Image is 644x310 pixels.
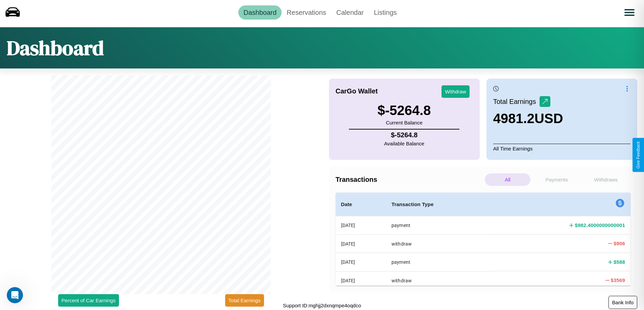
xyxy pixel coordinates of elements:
[238,5,282,20] a: Dashboard
[620,3,639,22] button: Open menu
[378,118,431,127] p: Current Balance
[442,85,470,98] button: Withdraw
[614,240,625,247] h4: $ 906
[384,131,424,139] h4: $ -5264.8
[7,287,23,303] iframe: Intercom live chat
[384,139,424,148] p: Available Balance
[386,253,493,271] th: payment
[493,144,630,153] p: All Time Earnings
[391,200,488,208] h4: Transaction Type
[336,87,378,95] h4: CarGo Wallet
[534,173,579,186] p: Payments
[336,271,386,289] th: [DATE]
[336,234,386,253] th: [DATE]
[485,173,530,186] p: All
[336,253,386,271] th: [DATE]
[378,103,431,118] h3: $ -5264.8
[283,301,361,310] p: Support ID: mghjj2dxnqmpe4oqdco
[336,176,483,184] h4: Transactions
[336,216,386,235] th: [DATE]
[282,5,331,20] a: Reservations
[386,271,493,289] th: withdraw
[386,216,493,235] th: payment
[614,258,625,265] h4: $ 588
[225,294,264,307] button: Total Earnings
[609,296,637,309] button: Bank Info
[493,111,563,126] h3: 4981.2 USD
[7,34,104,62] h1: Dashboard
[493,95,540,108] p: Total Earnings
[583,173,629,186] p: Withdraws
[575,222,625,229] h4: $ 982.4000000000001
[369,5,402,20] a: Listings
[331,5,369,20] a: Calendar
[636,141,641,169] div: Give Feedback
[341,200,381,208] h4: Date
[58,294,119,307] button: Percent of Car Earnings
[611,277,625,284] h4: $ 3569
[386,234,493,253] th: withdraw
